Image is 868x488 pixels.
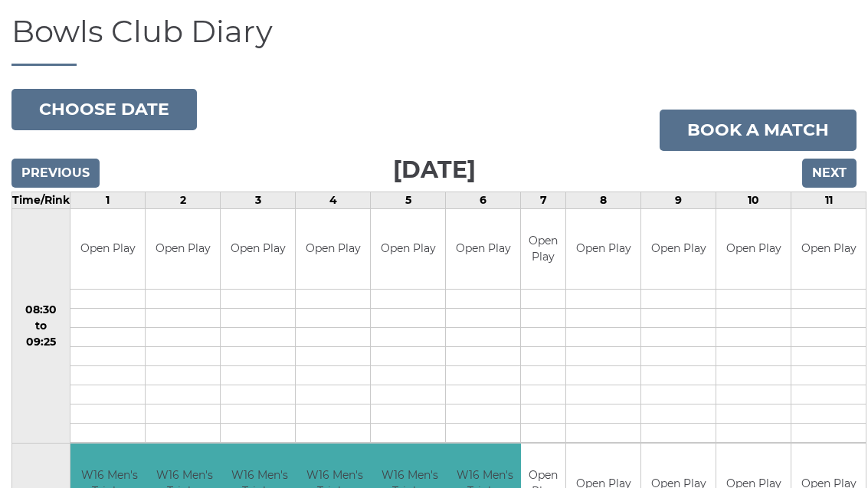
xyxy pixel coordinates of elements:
[221,209,295,290] td: Open Play
[791,192,866,208] td: 11
[371,209,445,290] td: Open Play
[70,192,146,208] td: 1
[70,209,145,290] td: Open Play
[12,208,70,444] td: 08:30 to 09:25
[296,192,371,208] td: 4
[146,192,221,208] td: 2
[296,209,370,290] td: Open Play
[566,209,640,290] td: Open Play
[521,209,565,290] td: Open Play
[791,209,866,290] td: Open Play
[716,209,791,290] td: Open Play
[11,89,197,130] button: Choose date
[371,192,446,208] td: 5
[11,15,857,66] h1: Bowls Club Diary
[716,192,791,208] td: 10
[12,192,70,208] td: Time/Rink
[660,110,857,151] a: Book a match
[641,209,716,290] td: Open Play
[146,209,220,290] td: Open Play
[802,159,857,188] input: Next
[641,192,716,208] td: 9
[566,192,641,208] td: 8
[221,192,296,208] td: 3
[11,159,100,188] input: Previous
[446,209,520,290] td: Open Play
[521,192,566,208] td: 7
[446,192,521,208] td: 6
